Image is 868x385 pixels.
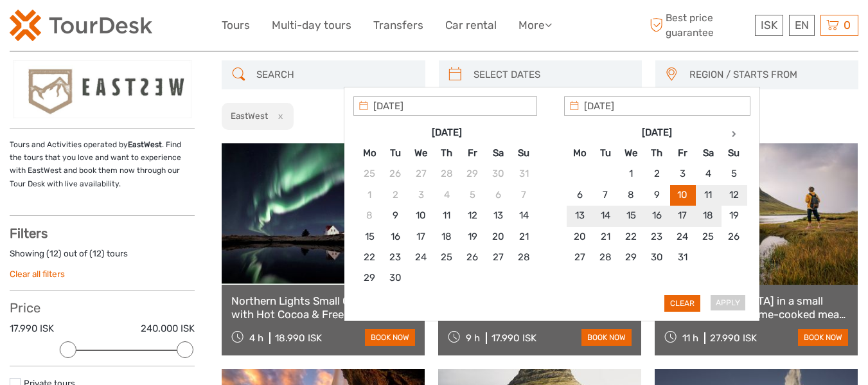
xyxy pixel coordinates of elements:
label: 240.000 ISK [141,322,195,336]
td: 3 [669,164,695,184]
a: book now [581,329,632,346]
span: Best price guarantee [646,11,752,39]
th: We [408,143,434,163]
td: 2 [382,184,408,205]
td: 13 [567,206,592,226]
div: 18.990 ISK [275,332,322,344]
td: 15 [357,226,382,247]
a: More [518,16,552,35]
td: 1 [357,184,382,205]
div: 27.990 ISK [710,332,757,344]
a: Clear all filters [10,269,65,279]
td: 11 [695,184,721,205]
td: 17 [408,226,434,247]
td: 21 [511,226,536,247]
button: x [270,109,287,123]
a: book now [798,329,848,346]
th: [DATE] [382,122,511,143]
td: 29 [459,164,485,184]
td: 16 [382,226,408,247]
th: We [618,143,644,163]
div: Showing ( ) out of ( ) tours [10,247,195,267]
div: 17.990 ISK [492,332,536,344]
img: 1241-1_logo_thumbnail.jpeg [13,60,191,118]
td: 25 [695,226,721,247]
th: Sa [695,143,721,163]
input: SEARCH [251,64,418,86]
td: 14 [511,206,536,226]
img: 120-15d4194f-c635-41b9-a512-a3cb382bfb57_logo_small.png [10,10,152,41]
td: 1 [618,164,644,184]
td: 23 [644,226,669,247]
th: [DATE] [592,122,721,143]
td: 27 [485,247,511,268]
td: 12 [721,184,747,205]
th: Th [644,143,669,163]
span: 11 h [682,332,698,344]
td: 9 [382,206,408,226]
td: 7 [511,184,536,205]
td: 25 [357,164,382,184]
td: 6 [485,184,511,205]
input: SELECT DATES [468,64,635,86]
td: 3 [408,184,434,205]
button: Open LiveChat chat widget [148,20,163,35]
td: 26 [382,164,408,184]
td: 22 [618,226,644,247]
a: Tours [222,16,250,35]
td: 15 [618,206,644,226]
td: 18 [695,206,721,226]
td: 22 [357,247,382,268]
div: EN [789,15,815,36]
button: REGION / STARTS FROM [684,64,852,85]
a: book now [365,329,415,346]
th: Tu [592,143,618,163]
td: 17 [669,206,695,226]
td: 10 [408,206,434,226]
td: 23 [382,247,408,268]
td: 24 [408,247,434,268]
td: 14 [592,206,618,226]
a: Car rental [445,16,497,35]
td: 20 [567,226,592,247]
span: 9 h [466,332,480,344]
td: 19 [459,226,485,247]
td: 28 [511,247,536,268]
td: 5 [721,164,747,184]
td: 31 [511,164,536,184]
td: 8 [357,206,382,226]
th: Su [721,143,747,163]
td: 6 [567,184,592,205]
td: 25 [434,247,459,268]
a: Multi-day tours [272,16,351,35]
th: Th [434,143,459,163]
th: Fr [459,143,485,163]
th: Sa [485,143,511,163]
th: Su [511,143,536,163]
td: 7 [592,184,618,205]
label: 17.990 ISK [10,322,54,336]
td: 27 [408,164,434,184]
a: Northern Lights Small Group Tour with Hot Cocoa & Free Photos [231,294,415,321]
th: Fr [669,143,695,163]
td: 27 [567,247,592,268]
th: Mo [357,143,382,163]
td: 28 [434,164,459,184]
span: 4 h [249,332,263,344]
h2: EastWest [231,111,268,121]
td: 20 [485,226,511,247]
td: 4 [434,184,459,205]
td: 29 [357,268,382,289]
th: Tu [382,143,408,163]
td: 11 [434,206,459,226]
td: 28 [592,247,618,268]
td: 8 [618,184,644,205]
td: 10 [669,184,695,205]
td: 30 [382,268,408,289]
td: 24 [669,226,695,247]
span: 0 [842,19,853,31]
td: 19 [721,206,747,226]
td: 31 [669,247,695,268]
h3: Price [10,300,195,316]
